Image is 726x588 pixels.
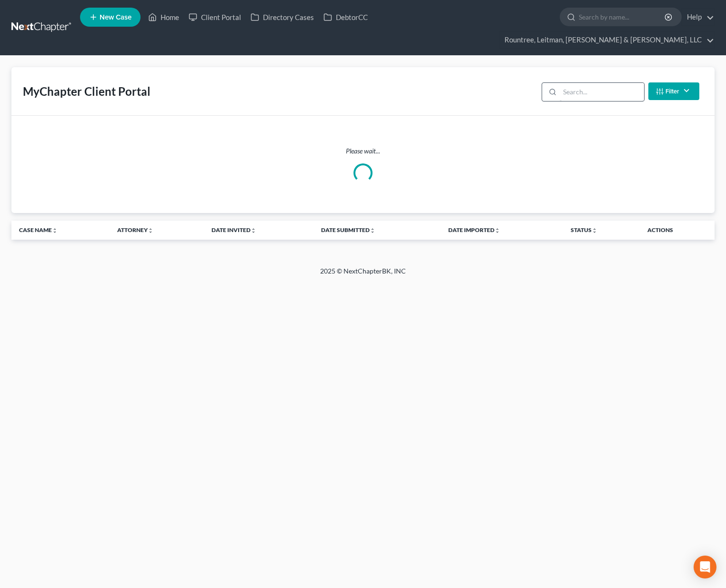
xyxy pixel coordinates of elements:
[246,9,319,26] a: Directory Cases
[319,9,373,26] a: DebtorCC
[494,228,500,233] i: unfold_more
[571,226,597,233] a: Statusunfold_more
[251,228,256,233] i: unfold_more
[640,221,715,240] th: Actions
[52,228,58,233] i: unfold_more
[100,14,131,21] span: New Case
[592,228,597,233] i: unfold_more
[23,84,151,99] div: MyChapter Client Portal
[148,228,153,233] i: unfold_more
[448,226,500,233] a: Date Importedunfold_more
[91,266,635,284] div: 2025 © NextChapterBK, INC
[694,556,716,578] div: Open Intercom Messenger
[117,226,153,233] a: Attorneyunfold_more
[648,82,699,100] button: Filter
[500,31,714,49] a: Rountree, Leitman, [PERSON_NAME] & [PERSON_NAME], LLC
[321,226,375,233] a: Date Submittedunfold_more
[143,9,184,26] a: Home
[560,83,644,101] input: Search...
[370,228,375,233] i: unfold_more
[212,226,256,233] a: Date Invitedunfold_more
[682,9,714,26] a: Help
[579,8,666,26] input: Search by name...
[184,9,246,26] a: Client Portal
[19,226,58,233] a: Case Nameunfold_more
[19,146,707,156] p: Please wait...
